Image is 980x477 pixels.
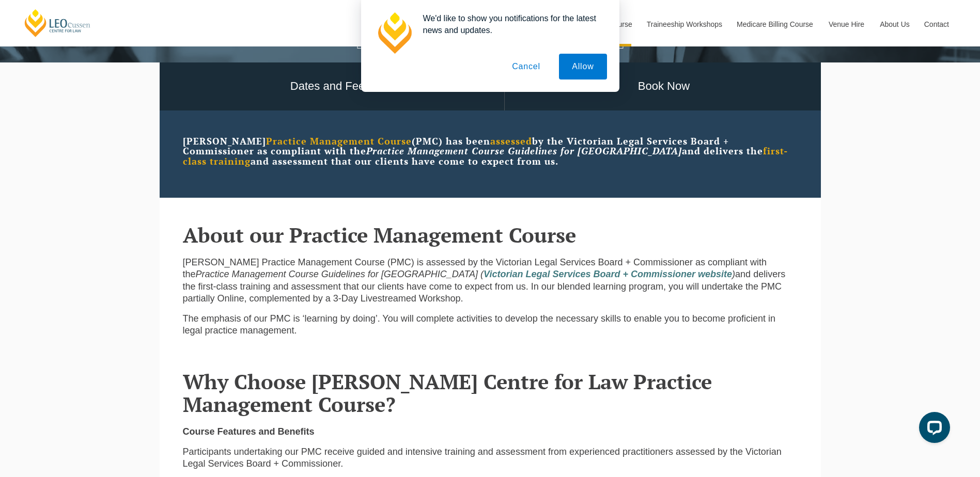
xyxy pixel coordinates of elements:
[183,136,798,167] p: [PERSON_NAME] (PMC) has been by the Victorian Legal Services Board + Commissioner as compliant wi...
[183,313,798,337] p: The emphasis of our PMC is ‘learning by doing’. You will complete activities to develop the neces...
[183,426,315,437] strong: Course Features and Benefits
[559,54,606,79] button: Allow
[415,12,607,36] div: We'd like to show you notifications for the latest news and updates.
[183,257,798,305] p: [PERSON_NAME] Practice Management Course (PMC) is assessed by the Victorian Legal Services Board ...
[266,135,412,147] strong: Practice Management Course
[366,145,682,157] em: Practice Management Course Guidelines for [GEOGRAPHIC_DATA]
[911,408,954,451] iframe: LiveChat chat widget
[484,269,732,279] a: Victorian Legal Services Board + Commissioner website
[499,54,553,79] button: Cancel
[196,269,736,279] em: Practice Management Course Guidelines for [GEOGRAPHIC_DATA] ( )
[183,224,798,246] h2: About our Practice Management Course
[183,370,798,416] h2: Why Choose [PERSON_NAME] Centre for Law Practice Management Course?
[183,145,788,167] strong: first-class training
[374,12,415,54] img: notification icon
[490,135,532,147] strong: assessed
[183,446,798,470] p: Participants undertaking our PMC receive guided and intensive training and assessment from experi...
